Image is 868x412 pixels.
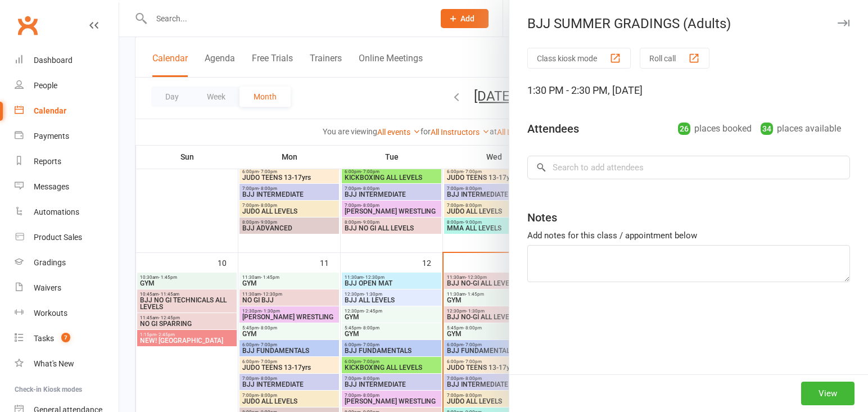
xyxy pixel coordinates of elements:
button: Roll call [640,48,709,69]
div: Product Sales [34,233,82,242]
div: Notes [527,210,557,225]
div: 34 [761,123,773,135]
a: Workouts [15,301,119,326]
div: BJJ SUMMER GRADINGS (Adults) [509,16,868,31]
button: Class kiosk mode [527,48,631,69]
a: Payments [15,124,119,149]
div: Workouts [34,309,67,318]
div: Gradings [34,258,66,267]
div: places booked [678,121,752,137]
a: What's New [15,351,119,377]
a: Messages [15,174,119,200]
div: Add notes for this class / appointment below [527,229,850,242]
div: Payments [34,132,69,141]
div: Messages [34,182,69,191]
div: places available [761,121,841,137]
a: Reports [15,149,119,174]
a: Waivers [15,275,119,301]
a: Calendar [15,98,119,124]
input: Search to add attendees [527,156,850,179]
a: Dashboard [15,48,119,73]
div: Calendar [34,106,66,115]
div: Tasks [34,334,54,343]
a: Clubworx [13,11,42,39]
a: Gradings [15,250,119,275]
div: Reports [34,157,61,166]
div: Dashboard [34,56,73,65]
div: Attendees [527,121,579,137]
button: View [801,382,855,405]
div: Waivers [34,283,61,292]
div: Automations [34,207,79,216]
span: 7 [61,333,70,342]
a: Product Sales [15,225,119,250]
div: 1:30 PM - 2:30 PM, [DATE] [527,83,850,98]
a: Automations [15,200,119,225]
div: 26 [678,123,690,135]
a: Tasks 7 [15,326,119,351]
div: What's New [34,359,74,368]
a: People [15,73,119,98]
div: People [34,81,57,90]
